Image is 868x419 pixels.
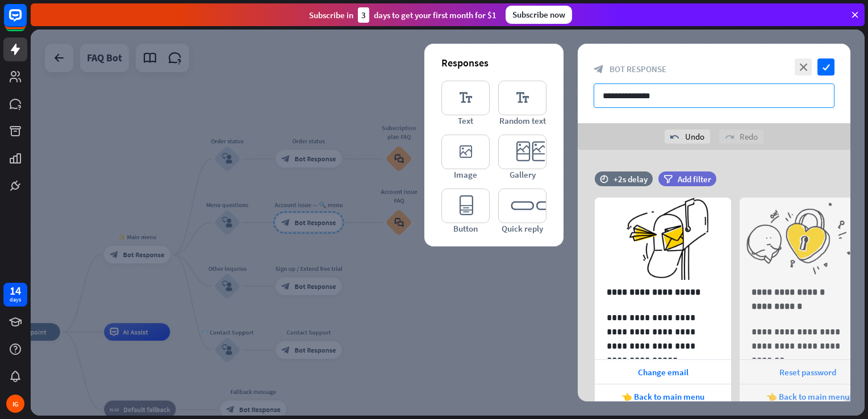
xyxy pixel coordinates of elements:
[10,296,21,304] div: days
[309,7,496,23] div: Subscribe in days to get your first month for $1
[795,58,812,76] i: close
[817,58,834,76] i: check
[614,174,648,185] div: +2s delay
[621,391,704,402] span: 👈 Back to main menu
[595,198,731,280] img: preview
[610,64,666,74] span: Bot Response
[670,132,679,141] i: undo
[9,5,43,39] button: Open LiveChat chat widget
[725,132,734,141] i: redo
[665,129,710,144] div: Undo
[663,175,673,183] i: filter
[766,391,849,402] span: 👈 Back to main menu
[3,283,27,307] a: 14 days
[719,129,763,144] div: Redo
[358,7,369,23] div: 3
[594,64,604,74] i: block_bot_response
[779,367,836,378] span: Reset password
[506,6,572,24] div: Subscribe now
[638,367,688,378] span: Change email
[600,175,608,183] i: time
[6,395,24,413] div: IG
[10,286,21,296] div: 14
[678,174,711,185] span: Add filter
